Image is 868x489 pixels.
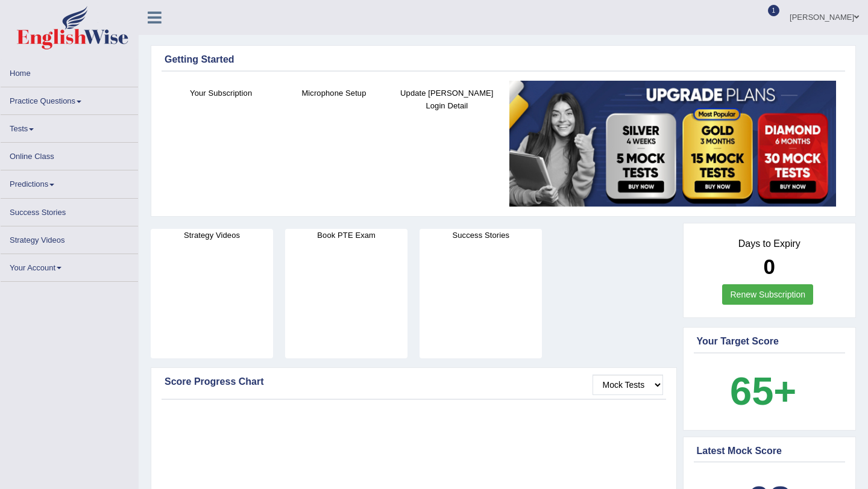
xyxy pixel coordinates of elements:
[697,444,843,458] div: Latest Mock Score
[1,170,138,194] a: Predictions
[1,115,138,139] a: Tests
[509,81,836,207] img: small5.jpg
[764,255,775,278] b: 0
[151,229,273,241] h4: Strategy Videos
[1,199,138,222] a: Success Stories
[1,226,138,250] a: Strategy Videos
[697,334,843,349] div: Your Target Score
[697,238,843,249] h4: Days to Expiry
[397,87,497,112] h4: Update [PERSON_NAME] Login Detail
[165,375,663,389] div: Score Progress Chart
[283,87,384,99] h4: Microphone Setup
[165,52,842,67] div: Getting Started
[285,229,407,241] h4: Book PTE Exam
[1,254,138,278] a: Your Account
[1,143,138,166] a: Online Class
[730,369,796,413] b: 65+
[1,87,138,111] a: Practice Questions
[420,229,542,241] h4: Success Stories
[1,60,138,83] a: Home
[171,87,271,99] h4: Your Subscription
[768,5,780,16] span: 1
[722,284,813,305] a: Renew Subscription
